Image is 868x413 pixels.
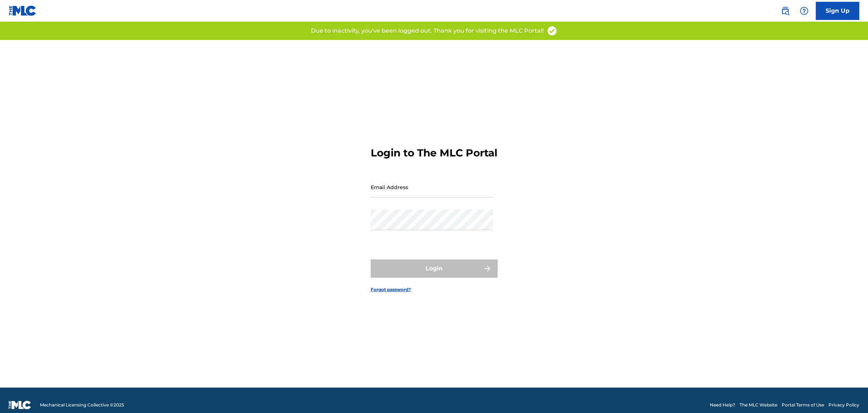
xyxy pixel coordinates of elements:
[778,4,793,18] a: Public Search
[800,7,809,15] img: help
[816,2,859,20] a: Sign Up
[371,147,497,159] h3: Login to The MLC Portal
[781,7,790,15] img: search
[9,401,31,409] img: logo
[311,26,544,35] p: Due to inactivity, you've been logged out. Thank you for visiting the MLC Portal!
[371,286,411,293] a: Forgot password?
[828,402,859,408] a: Privacy Policy
[40,402,124,408] span: Mechanical Licensing Collective © 2025
[797,4,811,18] div: Help
[710,402,735,408] a: Need Help?
[782,402,824,408] a: Portal Terms of Use
[740,402,777,408] a: The MLC Website
[9,5,37,16] img: MLC Logo
[547,25,558,36] img: access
